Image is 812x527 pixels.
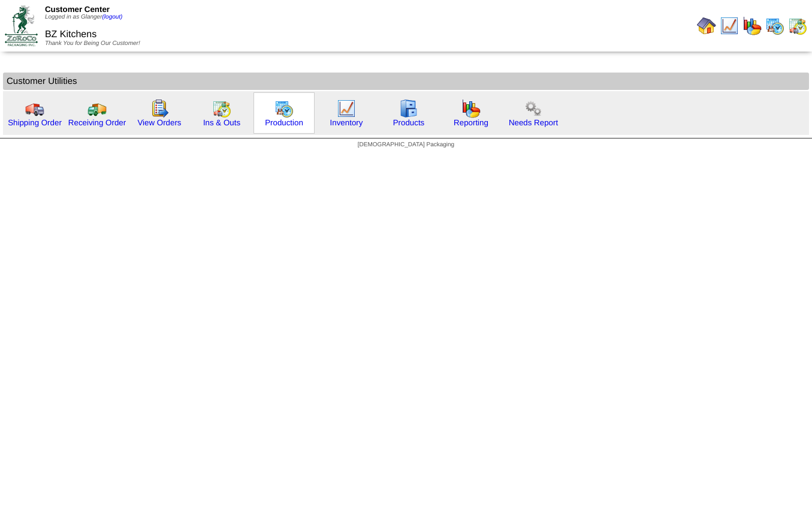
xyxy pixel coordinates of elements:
img: line_graph.gif [720,16,739,35]
a: Reporting [454,118,488,127]
a: Receiving Order [68,118,126,127]
a: Ins & Outs [203,118,240,127]
a: View Orders [137,118,181,127]
img: home.gif [697,16,716,35]
img: calendarprod.gif [765,16,784,35]
img: ZoRoCo_Logo(Green%26Foil)%20jpg.webp [5,5,38,46]
img: calendarinout.gif [788,16,807,35]
img: graph.gif [742,16,762,35]
a: Products [393,118,425,127]
img: calendarprod.gif [274,99,294,118]
img: calendarinout.gif [212,99,231,118]
span: Logged in as Glanger [45,14,123,20]
img: line_graph.gif [337,99,356,118]
img: truck.gif [25,99,44,118]
span: [DEMOGRAPHIC_DATA] Packaging [358,141,454,148]
a: (logout) [102,14,123,20]
a: Needs Report [509,118,558,127]
span: Customer Center [45,5,110,14]
img: workorder.gif [150,99,169,118]
span: BZ Kitchens [45,29,96,40]
a: Production [265,118,303,127]
td: Customer Utilities [3,73,809,90]
img: workflow.png [524,99,543,118]
img: truck2.gif [87,99,107,118]
img: graph.gif [461,99,481,118]
img: cabinet.gif [399,99,418,118]
a: Shipping Order [8,118,62,127]
span: Thank You for Being Our Customer! [45,40,140,47]
a: Inventory [330,118,363,127]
